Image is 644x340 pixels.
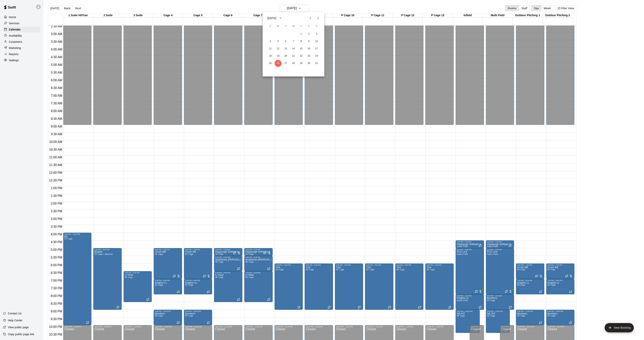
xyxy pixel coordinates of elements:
button: 27 [282,60,289,67]
button: 30 [305,60,312,67]
button: 10 [313,38,320,45]
button: 21 [290,53,297,60]
span: Saturday [313,23,320,30]
button: 19 [275,53,282,60]
button: 6 [282,38,289,45]
span: Friday [305,23,312,30]
button: 7 [290,38,297,45]
button: 17 [313,45,320,52]
button: 15 [298,45,305,52]
button: 25 [267,60,274,67]
button: 20 [282,53,289,60]
button: 23 [305,53,312,60]
button: 28 [290,60,297,67]
button: 1 [298,31,305,38]
button: 4 [267,38,274,45]
button: 16 [305,45,312,52]
button: 9 [305,38,312,45]
button: 24 [313,53,320,60]
button: 22 [298,53,305,60]
span: Monday [275,23,282,30]
button: 26 [275,60,282,67]
button: 11 [267,45,274,52]
button: 2 [305,31,312,38]
button: 13 [282,45,289,52]
button: 18 [267,53,274,60]
button: 31 [313,60,320,67]
button: Next month [314,14,322,22]
button: 12 [275,45,282,52]
button: 29 [298,60,305,67]
span: Sunday [267,23,274,30]
span: Wednesday [290,23,297,30]
div: [DATE] [267,16,276,20]
button: 14 [290,45,297,52]
button: 3 [313,31,320,38]
button: 8 [298,38,305,45]
span: Tuesday [282,23,289,30]
button: calendar view is open, switch to year view [277,15,284,21]
button: Previous month [307,14,314,22]
button: 5 [275,38,282,45]
span: Thursday [298,23,305,30]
